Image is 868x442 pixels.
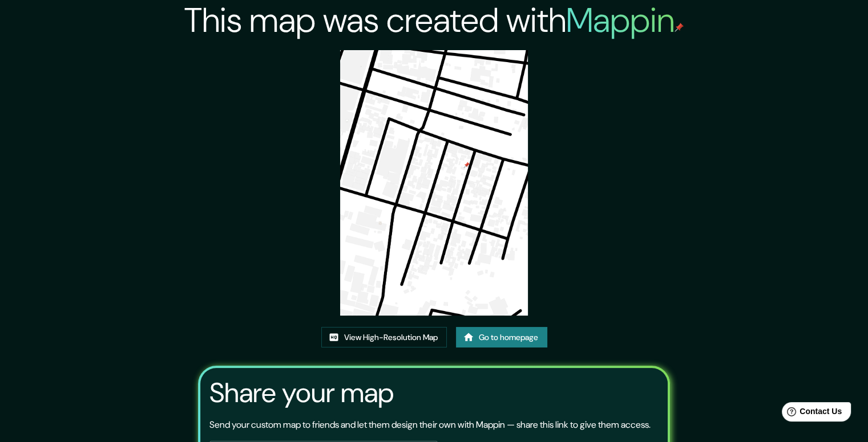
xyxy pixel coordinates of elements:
img: created-map [340,50,528,316]
p: Send your custom map to friends and let them design their own with Mappin — share this link to gi... [209,418,651,432]
h3: Share your map [209,377,394,409]
a: Go to homepage [456,327,547,348]
img: mappin-pin [675,23,684,32]
a: View High-Resolution Map [321,327,447,348]
iframe: Help widget launcher [766,398,855,429]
